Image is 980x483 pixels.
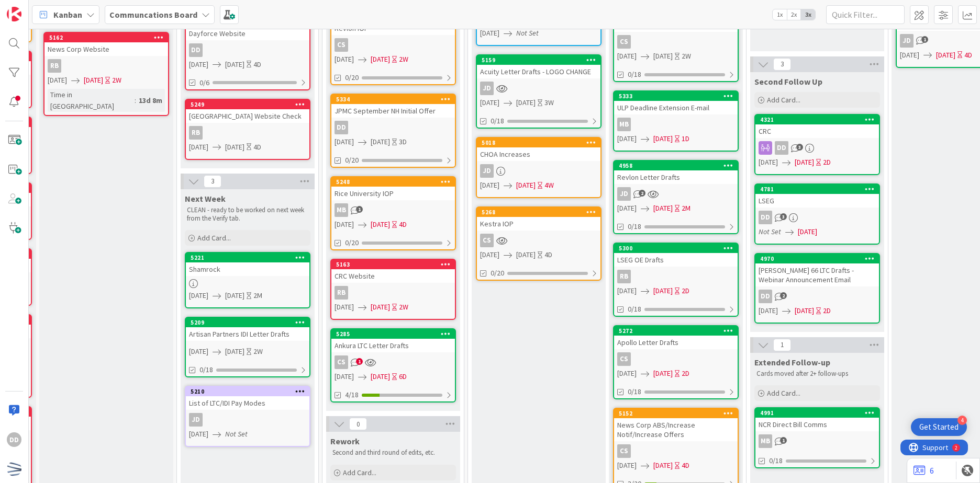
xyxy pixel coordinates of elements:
[335,371,354,382] span: [DATE]
[936,50,955,61] span: [DATE]
[755,434,879,448] div: MB
[755,418,879,431] div: NCR Direct Bill Comms
[49,34,168,41] div: 5162
[911,418,967,436] div: Open Get Started checklist, remaining modules: 4
[253,59,261,70] div: 4D
[477,208,600,231] div: 5268Kestra IOP
[48,89,135,112] div: Time in [GEOGRAPHIC_DATA]
[253,142,261,153] div: 4D
[331,95,455,104] div: 5334
[653,203,673,214] span: [DATE]
[482,139,600,146] div: 5018
[617,118,631,131] div: MB
[331,121,455,134] div: DD
[755,211,879,224] div: DD
[199,77,209,88] span: 0/6
[225,290,244,301] span: [DATE]
[191,388,309,395] div: 5210
[614,326,738,349] div: 5272Apollo Letter Drafts
[619,162,738,169] div: 4958
[755,263,879,286] div: [PERSON_NAME] 66 LTC Drafts - Webinar Announcement Email
[653,51,673,62] span: [DATE]
[7,462,21,476] img: avatar
[653,133,673,144] span: [DATE]
[614,101,738,114] div: ULP Deadline Extension E-mail
[639,190,645,197] span: 2
[7,7,21,21] img: Visit kanbanzone.com
[614,35,738,49] div: CS
[189,290,208,301] span: [DATE]
[330,436,360,446] span: Rework
[914,464,934,477] a: 6
[331,177,455,200] div: 5248Rice University IOP
[399,371,407,382] div: 6D
[189,346,208,357] span: [DATE]
[614,244,738,253] div: 5300
[44,33,168,56] div: 5162News Corp Website
[760,186,879,193] div: 4781
[619,410,738,417] div: 5152
[755,185,879,194] div: 4781
[186,100,309,123] div: 5249[GEOGRAPHIC_DATA] Website Check
[617,444,631,458] div: CS
[186,318,309,327] div: 5209
[186,100,309,109] div: 5249
[755,290,879,303] div: DD
[399,302,408,313] div: 2W
[544,97,554,108] div: 3W
[186,318,309,341] div: 5209Artisan Partners IDI Letter Drafts
[682,368,689,379] div: 2D
[780,437,787,444] span: 1
[189,126,203,140] div: RB
[682,133,689,144] div: 1D
[477,147,600,161] div: CHOA Increases
[614,118,738,131] div: MB
[225,59,244,70] span: [DATE]
[186,327,309,341] div: Artisan Partners IDI Letter Drafts
[759,211,772,224] div: DD
[755,254,879,263] div: 4970
[480,180,499,191] span: [DATE]
[760,255,879,262] div: 4970
[614,336,738,349] div: Apollo Letter Drafts
[185,193,226,204] span: Next Week
[331,177,455,187] div: 5248
[253,346,263,357] div: 2W
[189,429,208,440] span: [DATE]
[331,38,455,52] div: CS
[186,43,309,57] div: DD
[755,141,879,155] div: DD
[516,28,539,38] i: Not Set
[477,217,600,231] div: Kestra IOP
[477,65,600,78] div: Acuity Letter Drafts - LOGO CHANGE
[617,270,631,283] div: RB
[331,95,455,118] div: 5334JPMC September NH Initial Offer
[544,180,554,191] div: 4W
[755,115,879,138] div: 4321CRC
[48,75,67,86] span: [DATE]
[477,138,600,147] div: 5018
[44,42,168,56] div: News Corp Website
[187,206,308,223] p: CLEAN - ready to be worked on next week from the Verify tab.
[109,9,197,20] b: Communcations Board
[653,460,673,471] span: [DATE]
[186,109,309,123] div: [GEOGRAPHIC_DATA] Website Check
[186,387,309,396] div: 5210
[619,327,738,335] div: 5272
[617,51,637,62] span: [DATE]
[760,116,879,123] div: 4321
[614,161,738,184] div: 4958Revlon Letter Drafts
[614,187,738,201] div: JD
[619,245,738,252] div: 5300
[225,142,244,153] span: [DATE]
[336,261,455,268] div: 5163
[44,33,168,42] div: 5162
[331,187,455,200] div: Rice University IOP
[491,268,504,279] span: 0/20
[186,413,309,427] div: JD
[335,302,354,313] span: [DATE]
[614,409,738,441] div: 5152News Corp ABS/Increase Notif/Increase Offers
[759,434,772,448] div: MB
[331,286,455,300] div: RB
[614,326,738,336] div: 5272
